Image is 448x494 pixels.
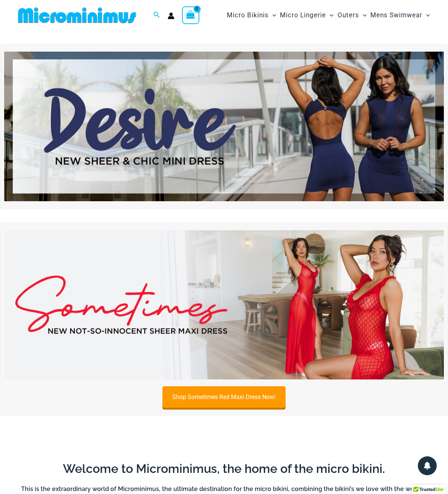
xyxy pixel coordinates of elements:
img: MM SHOP LOGO FLAT [15,7,139,24]
span: Menu Toggle [422,6,430,25]
a: Micro LingerieMenu ToggleMenu Toggle [278,4,335,27]
a: View Shopping Cart, empty [182,6,199,24]
a: Account icon link [168,12,174,19]
span: Micro Bikinis [227,6,269,25]
a: Mens SwimwearMenu ToggleMenu Toggle [368,4,432,27]
a: Search icon link [153,11,160,20]
img: Desire me Navy Dress [4,52,444,201]
span: Mens Swimwear [370,6,422,25]
span: Outers [338,6,359,25]
a: Micro BikinisMenu ToggleMenu Toggle [225,4,278,27]
span: Micro Lingerie [280,6,326,25]
a: Shop Sometimes Red Maxi Dress Now! [162,386,286,408]
span: Menu Toggle [359,6,367,25]
h2: Welcome to Microminimus, the home of the micro bikini. [21,461,427,477]
span: Menu Toggle [326,6,333,25]
span: Menu Toggle [269,6,276,25]
a: OutersMenu ToggleMenu Toggle [336,4,368,27]
img: Sometimes Red Maxi Dress [4,230,444,380]
nav: Site Navigation [224,3,433,28]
